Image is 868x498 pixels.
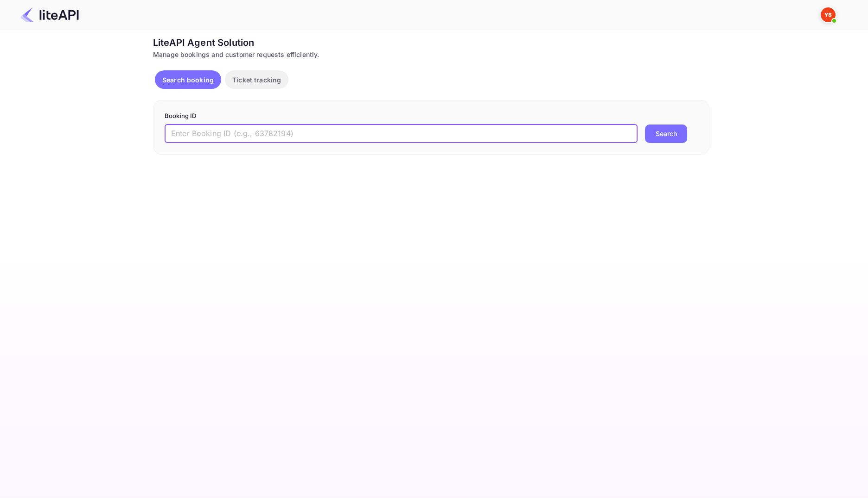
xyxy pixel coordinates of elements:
[821,7,836,22] img: Yandex Support
[162,75,214,85] p: Search booking
[165,124,638,143] input: Enter Booking ID (e.g., 63782194)
[153,50,709,59] div: Manage bookings and customer requests efficiently.
[165,112,698,121] p: Booking ID
[20,7,79,22] img: LiteAPI Logo
[232,75,281,85] p: Ticket tracking
[153,36,709,50] div: LiteAPI Agent Solution
[645,124,687,143] button: Search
